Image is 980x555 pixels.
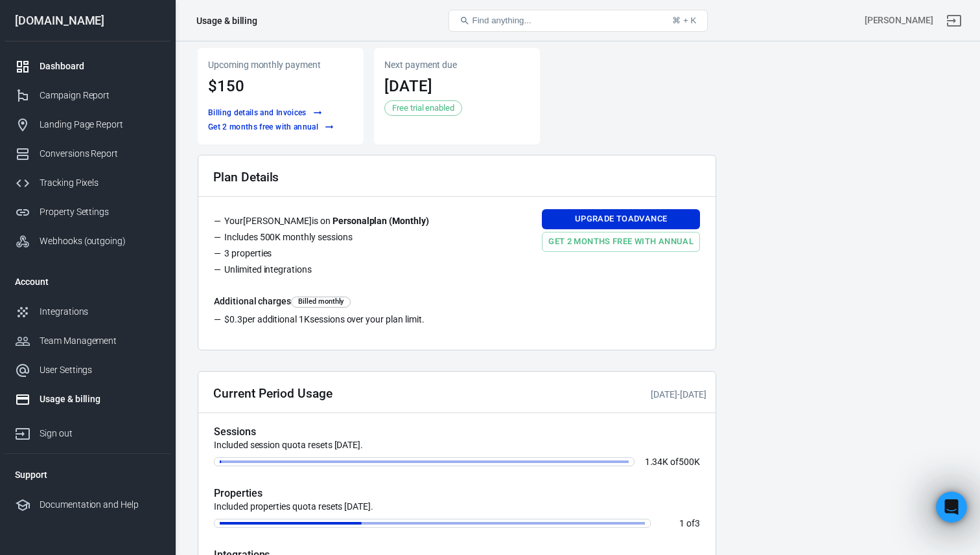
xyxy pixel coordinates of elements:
[5,356,170,385] a: User Settings
[40,392,160,406] div: Usage & billing
[40,147,160,161] div: Conversions Report
[679,457,700,467] span: 500K
[679,518,684,528] span: 1
[214,425,700,438] h5: Sessions
[5,81,170,110] a: Campaign Report
[40,60,160,73] div: Dashboard
[40,334,160,348] div: Team Management
[40,118,160,131] div: Landing Page Report
[214,500,700,514] p: Included properties quota resets [DATE].
[449,10,708,32] button: Find anything...⌘ + K
[5,198,170,227] a: Property Settings
[214,487,700,500] h5: Properties
[5,168,170,198] a: Tracking Pixels
[40,363,160,377] div: User Settings
[213,387,332,400] h2: Current Period Usage
[40,176,160,190] div: Tracking Pixels
[205,106,325,120] button: Billing details and Invoices
[651,389,706,400] span: -
[208,77,244,95] span: $150
[384,58,530,72] p: Next payment due
[472,16,531,25] span: Find anything...
[214,263,439,279] li: Unlimited integrations
[208,58,353,72] p: Upcoming monthly payment
[40,427,160,440] div: Sign out
[865,14,933,27] div: Account id: VicIO3n3
[196,14,257,27] div: Usage & billing
[5,110,170,139] a: Landing Page Report
[5,414,170,448] a: Sign out
[939,5,970,36] a: Sign out
[651,389,677,400] time: 2025-10-01T12:07:31+02:00
[542,232,700,252] a: Get 2 months free with annual
[645,457,669,467] span: 1.34K
[213,170,279,184] h2: Plan Details
[214,313,700,329] li: per additional sessions over your plan limit.
[388,102,459,115] span: Free trial enabled
[5,227,170,256] a: Webhooks (outgoing)
[645,457,700,466] p: of
[680,389,706,400] time: 2025-10-15T12:54:37+02:00
[40,205,160,219] div: Property Settings
[332,216,429,226] strong: Personal plan ( Monthly )
[214,438,700,452] p: Included session quota resets [DATE].
[542,209,700,229] a: Upgrade toAdvance
[672,16,696,25] div: ⌘ + K
[40,234,160,248] div: Webhooks (outgoing)
[214,231,439,247] li: Includes 500K monthly sessions
[384,77,432,95] time: 2025-10-15T12:54:54+02:00
[661,519,700,528] p: of
[5,326,170,356] a: Team Management
[5,15,170,27] div: [DOMAIN_NAME]
[214,295,700,308] h6: Additional charges
[214,247,439,263] li: 3 properties
[5,297,170,326] a: Integrations
[299,314,310,324] span: 1K
[296,297,346,308] span: Billed monthly
[40,305,160,319] div: Integrations
[40,89,160,102] div: Campaign Report
[40,498,160,512] div: Documentation and Help
[5,385,170,414] a: Usage & billing
[224,314,242,324] span: $0.3
[5,52,170,81] a: Dashboard
[205,120,337,134] a: Get 2 months free with annual
[5,459,170,490] li: Support
[936,492,967,523] iframe: Intercom live chat
[5,139,170,168] a: Conversions Report
[5,266,170,297] li: Account
[214,214,439,231] li: Your [PERSON_NAME] is on
[695,518,700,528] span: 3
